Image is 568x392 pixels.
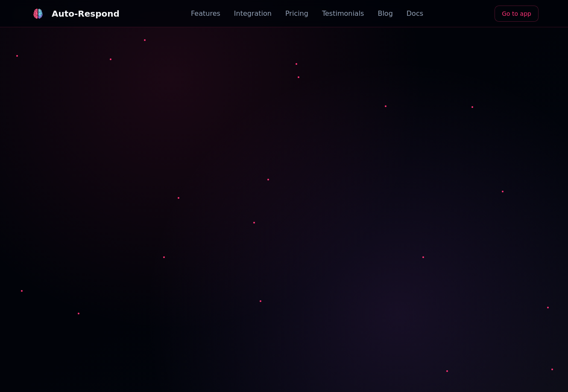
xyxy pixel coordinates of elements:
div: Auto-Respond [52,8,120,20]
a: Integration [234,9,272,19]
a: Blog [378,9,392,19]
a: Docs [407,9,423,19]
img: logo.svg [33,9,44,19]
a: Features [191,9,220,19]
a: Pricing [285,9,308,19]
a: Go to app [495,6,539,22]
a: Testimonials [322,9,364,19]
a: Auto-Respond [29,5,120,22]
